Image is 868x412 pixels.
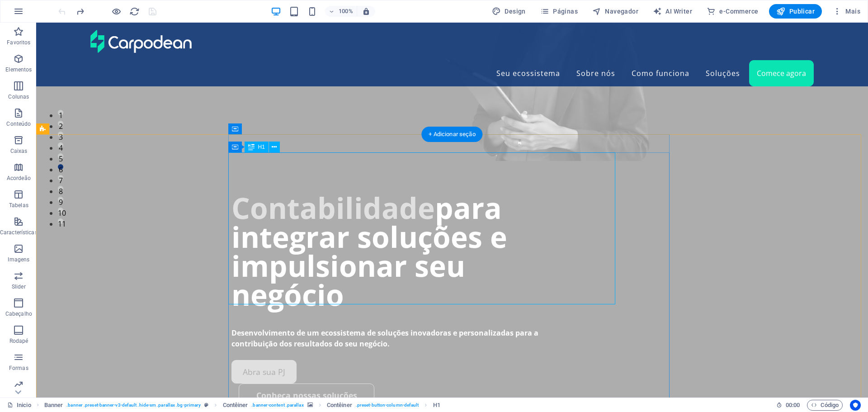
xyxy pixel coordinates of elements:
button: redo [75,6,85,17]
iframe: To enrich screen reader interactions, please activate Accessibility in Grammarly extension settings [36,23,868,398]
p: Slider [12,283,26,290]
span: Clique para selecionar. Clique duas vezes para editar [223,400,248,411]
button: Design [488,4,529,19]
button: Mais [829,4,864,19]
span: Páginas [540,7,578,16]
h6: 100% [339,6,353,17]
nav: breadcrumb [44,400,440,411]
p: Favoritos [7,39,30,46]
a: Clique para cancelar a seleção. Clique duas vezes para abrir as Páginas [7,400,31,411]
span: . preset-button-column-default [356,400,419,411]
p: Acordeão [7,175,31,182]
p: Cabeçalho [5,310,32,317]
button: Páginas [537,4,581,19]
button: AI Writer [649,4,696,19]
span: Publicar [776,7,815,16]
button: Publicar [769,4,822,19]
i: Recarregar página [129,6,140,17]
p: Colunas [8,93,29,100]
p: Elementos [5,66,32,73]
span: e-Commerce [707,7,758,16]
span: Design [492,7,526,16]
p: Conteúdo [6,120,31,128]
p: Caixas [10,147,28,155]
h6: Tempo de sessão [776,400,800,411]
p: Imagens [8,256,29,263]
div: Design (Ctrl+Alt+Y) [488,4,529,19]
i: Este elemento é uma predefinição personalizável [204,403,208,407]
span: Mais [833,7,860,16]
i: Este elemento contém um plano de fundo [307,403,313,407]
span: Navegador [592,7,638,16]
span: Clique para selecionar. Clique duas vezes para editar [433,400,440,411]
span: Clique para selecionar. Clique duas vezes para editar [44,400,63,411]
div: + Adicionar seção [421,127,482,142]
button: Navegador [589,4,642,19]
button: Usercentrics [850,400,861,411]
button: 100% [325,6,357,17]
button: e-Commerce [703,4,762,19]
span: Clique para selecionar. Clique duas vezes para editar [327,400,352,411]
span: 00 00 [786,400,800,411]
span: . banner .preset-banner-v3-default .hide-sm .parallax .bg-primary [66,400,201,411]
span: . banner-content .parallax [251,400,303,411]
span: Código [811,400,839,411]
i: Refazer: Editar título (Ctrl+Y, ⌘+Y) [75,6,85,17]
button: reload [129,6,140,17]
span: : [792,402,793,408]
button: Clique aqui para sair do modo de visualização e continuar editando [111,6,122,17]
p: Tabelas [9,202,28,209]
span: H1 [258,144,265,150]
i: Ao redimensionar, ajusta automaticamente o nível de zoom para caber no dispositivo escolhido. [362,7,370,15]
span: AI Writer [653,7,692,16]
p: Formas [9,365,28,372]
button: Código [807,400,843,411]
p: Rodapé [9,337,28,345]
